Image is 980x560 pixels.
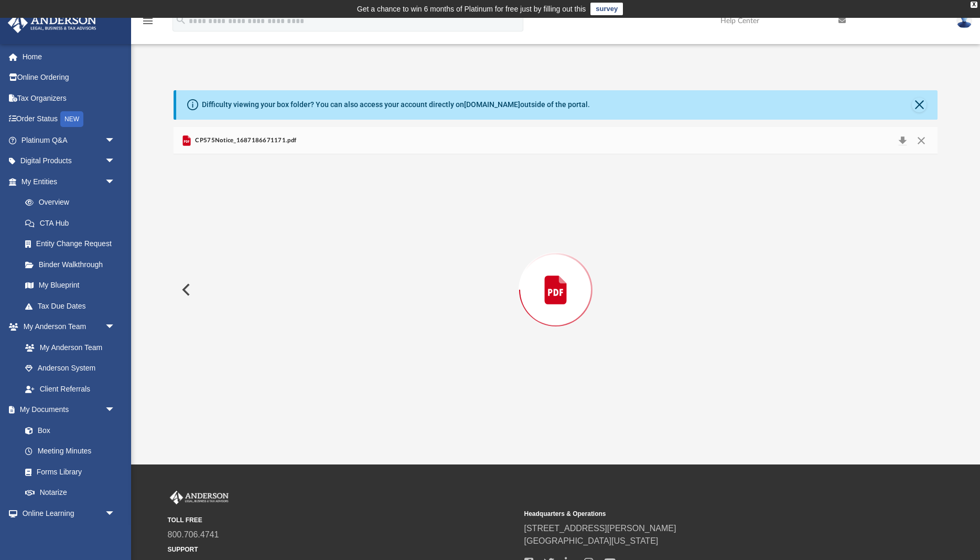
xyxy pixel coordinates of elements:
[956,13,972,28] img: User Pic
[105,316,126,338] span: arrow_drop_down
[7,130,131,151] a: Platinum Q&Aarrow_drop_down
[15,192,131,213] a: Overview
[105,130,126,151] span: arrow_drop_down
[168,545,517,554] small: SUPPORT
[524,509,874,519] small: Headquarters & Operations
[175,14,187,26] i: search
[168,530,219,539] a: 800.706.4741
[7,109,131,130] a: Order StatusNEW
[193,136,296,145] span: CP575Notice_1687186671171.pdf
[15,295,131,316] a: Tax Due Dates
[105,503,126,524] span: arrow_drop_down
[7,503,126,524] a: Online Learningarrow_drop_down
[15,461,121,482] a: Forms Library
[168,491,231,504] img: Anderson Advisors Platinum Portal
[174,127,938,426] div: Preview
[15,234,131,255] a: Entity Change Request
[15,524,126,545] a: Courses
[15,275,126,296] a: My Blueprint
[590,3,623,15] a: survey
[7,46,131,67] a: Home
[15,254,131,275] a: Binder Walkthrough
[142,20,154,27] a: menu
[202,99,590,110] div: Difficulty viewing your box folder? You can also access your account directly on outside of the p...
[912,98,927,112] button: Close
[7,171,131,192] a: My Entitiesarrow_drop_down
[15,420,121,441] a: Box
[5,13,100,33] img: Anderson Advisors Platinum Portal
[168,515,517,525] small: TOLL FREE
[357,3,586,15] div: Get a chance to win 6 months of Platinum for free just by filling out this
[7,88,131,109] a: Tax Organizers
[7,151,131,172] a: Digital Productsarrow_drop_down
[15,378,126,399] a: Client Referrals
[15,482,126,503] a: Notarize
[524,536,659,545] a: [GEOGRAPHIC_DATA][US_STATE]
[7,316,126,337] a: My Anderson Teamarrow_drop_down
[105,151,126,172] span: arrow_drop_down
[142,15,154,27] i: menu
[912,133,931,148] button: Close
[971,2,977,8] div: close
[524,524,676,533] a: [STREET_ADDRESS][PERSON_NAME]
[7,67,131,88] a: Online Ordering
[105,171,126,193] span: arrow_drop_down
[15,213,131,234] a: CTA Hub
[7,399,126,420] a: My Documentsarrow_drop_down
[105,399,126,421] span: arrow_drop_down
[15,337,121,358] a: My Anderson Team
[464,100,520,109] a: [DOMAIN_NAME]
[174,275,197,304] button: Previous File
[15,441,126,462] a: Meeting Minutes
[893,133,912,148] button: Download
[60,111,83,127] div: NEW
[15,358,126,379] a: Anderson System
